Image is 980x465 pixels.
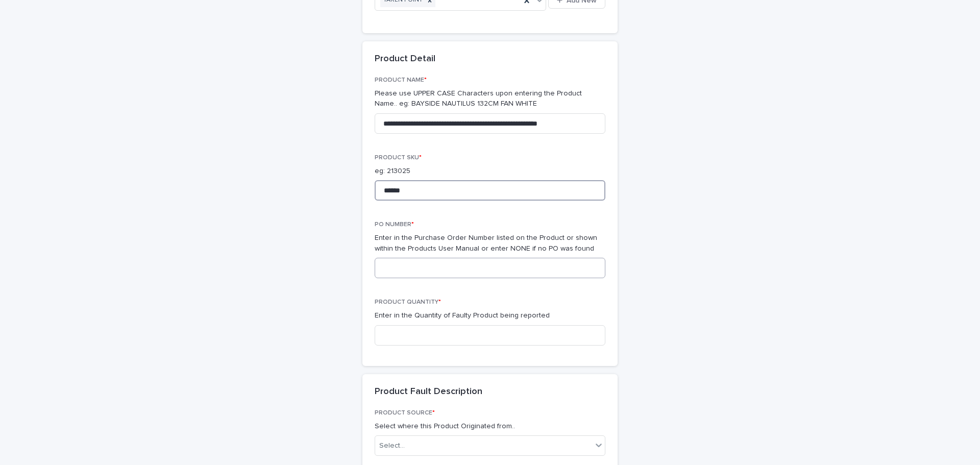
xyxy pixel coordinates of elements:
[375,421,605,432] p: Select where this Product Originated from..
[375,386,482,398] h2: Product Fault Description
[375,77,427,83] span: PRODUCT NAME
[379,440,405,451] div: Select...
[375,299,441,305] span: PRODUCT QUANTITY
[375,233,605,254] p: Enter in the Purchase Order Number listed on the Product or shown within the Products User Manual...
[375,410,435,416] span: PRODUCT SOURCE
[375,155,422,161] span: PRODUCT SKU
[375,88,605,110] p: Please use UPPER CASE Characters upon entering the Product Name.. eg: BAYSIDE NAUTILUS 132CM FAN ...
[375,222,414,228] span: PO NUMBER
[375,310,605,321] p: Enter in the Quantity of Faulty Product being reported
[375,166,605,177] p: eg: 213025
[375,54,435,65] h2: Product Detail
